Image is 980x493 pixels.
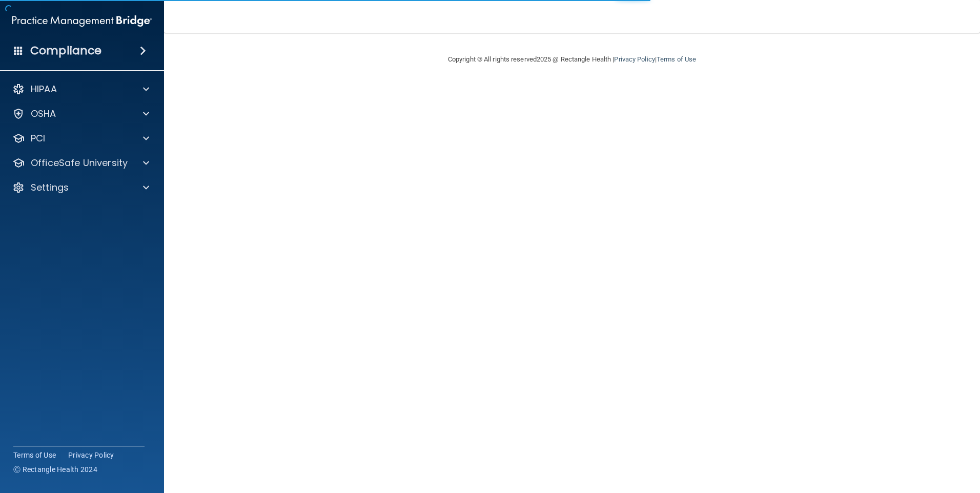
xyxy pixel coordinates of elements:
[30,44,101,58] h4: Compliance
[31,181,69,194] p: Settings
[12,157,149,169] a: OfficeSafe University
[12,181,149,194] a: Settings
[614,55,655,63] a: Privacy Policy
[31,83,57,95] p: HIPAA
[12,83,149,95] a: HIPAA
[31,132,45,145] p: PCI
[385,43,759,76] div: Copyright © All rights reserved 2025 @ Rectangle Health | |
[13,450,56,460] a: Terms of Use
[12,132,149,145] a: PCI
[12,11,152,31] img: PMB logo
[12,108,149,120] a: OSHA
[68,450,114,460] a: Privacy Policy
[31,108,56,120] p: OSHA
[13,464,97,475] span: Ⓒ Rectangle Health 2024
[657,55,696,63] a: Terms of Use
[31,157,128,169] p: OfficeSafe University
